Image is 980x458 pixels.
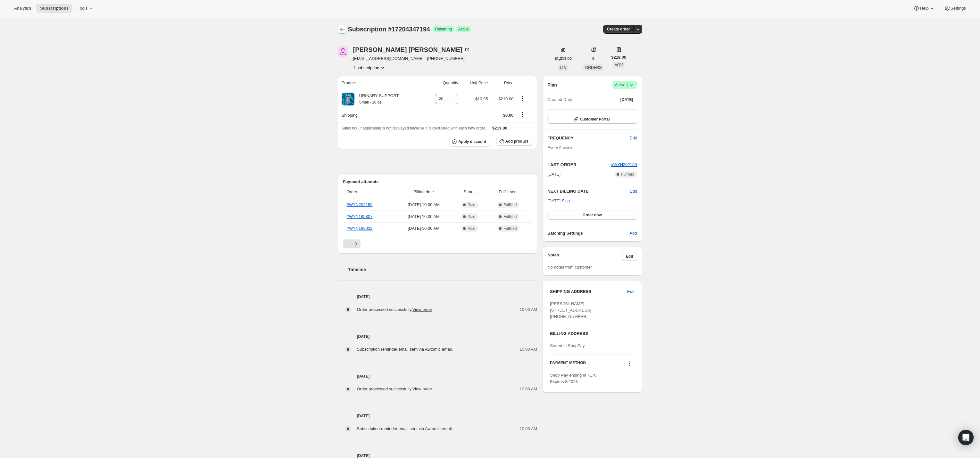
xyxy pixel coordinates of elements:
[627,288,634,295] span: Edit
[423,76,460,90] th: Quantity
[547,162,611,168] h2: LAST ORDER
[958,430,974,445] div: Open Intercom Messenger
[498,96,513,101] span: $219.00
[36,4,72,13] button: Subscriptions
[519,346,537,353] span: 10:00 AM
[342,126,486,130] span: Sales tax (if applicable) is not displayed because it is calculated with each new order.
[547,211,637,220] button: Order now
[503,226,517,231] span: Fulfilled
[460,76,490,90] th: Unit Price
[551,54,576,63] button: $1,314.00
[626,228,641,238] button: Add
[338,413,537,419] h4: [DATE]
[468,226,475,231] span: Paid
[496,137,532,146] button: Add product
[475,96,488,101] span: $10.95
[519,386,537,392] span: 10:00 AM
[348,266,537,273] h2: Timeline
[630,188,637,195] button: Edit
[547,145,575,150] span: Every 6 weeks
[547,115,637,124] button: Customer Portal
[338,333,537,340] h4: [DATE]
[412,387,432,391] a: View order
[357,307,432,312] span: Order processed successfully.
[396,213,451,220] span: [DATE] · 10:00 AM
[503,214,517,219] span: Fulfilled
[547,96,572,103] span: Created Date
[547,135,630,141] h2: FREQUENCY
[611,162,637,167] a: #WYN202159
[611,162,637,168] button: #WYN202159
[621,172,634,177] span: Fulfilled
[412,307,432,312] a: View order
[492,126,507,130] span: $219.00
[626,133,641,143] button: Edit
[338,76,423,90] th: Product
[468,214,475,219] span: Paid
[611,54,626,61] span: $219.00
[607,27,630,32] span: Create order
[626,254,633,259] span: Edit
[78,6,87,11] span: Tools
[550,360,586,369] h3: PAYMENT METHOD
[338,108,423,122] th: Shipping
[343,239,532,248] nav: Pagination
[468,202,475,207] span: Paid
[359,100,382,104] small: Small - 16 oz
[627,82,628,87] span: |
[623,287,638,297] button: Edit
[338,373,537,379] h4: [DATE]
[357,426,453,431] span: Subscription reminder email sent via Awtomic email.
[630,135,637,141] span: Edit
[396,225,451,232] span: [DATE] · 10:00 AM
[342,93,354,105] img: product img
[14,6,31,11] span: Analytics
[550,330,634,337] h3: BILLING ADDRESS
[458,27,469,32] span: Active
[547,188,630,195] h2: NEXT BILLING DATE
[560,65,567,70] span: LTV
[517,95,527,102] button: Product actions
[920,6,928,11] span: Help
[354,93,399,105] div: URINARY SUPPORT
[558,196,574,206] button: Skip
[338,46,348,57] span: Kyle Jones
[583,212,602,218] span: Order now
[547,171,561,178] span: [DATE]
[343,185,395,199] th: Order
[620,97,633,102] span: [DATE]
[347,202,373,207] a: #WYN202159
[353,46,470,53] div: [PERSON_NAME] [PERSON_NAME]
[338,25,347,34] button: Subscriptions
[353,64,386,71] button: Product actions
[550,343,585,348] span: Stored in ShopPay
[615,63,623,67] span: AOV
[503,202,517,207] span: Fulfilled
[951,6,966,11] span: Settings
[585,65,602,70] span: ORDERS
[503,113,514,118] span: $0.00
[490,76,515,90] th: Price
[396,202,451,208] span: [DATE] · 10:00 AM
[547,230,629,237] h6: Batching Settings
[449,137,490,146] button: Apply discount
[588,54,598,63] button: 6
[629,230,637,237] span: Add
[909,4,939,13] button: Help
[547,82,557,88] h2: Plan
[488,189,528,195] span: Fulfillment
[343,179,532,185] h2: Payment attempts
[555,56,572,61] span: $1,314.00
[603,25,634,34] button: Create order
[505,139,528,144] span: Add product
[74,4,98,13] button: Tools
[940,4,970,13] button: Settings
[517,111,527,118] button: Shipping actions
[396,189,451,195] span: Billing date
[347,226,373,231] a: #WYN189332
[547,265,592,270] span: No notes from customer
[547,198,570,203] span: [DATE] ·
[40,6,69,11] span: Subscriptions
